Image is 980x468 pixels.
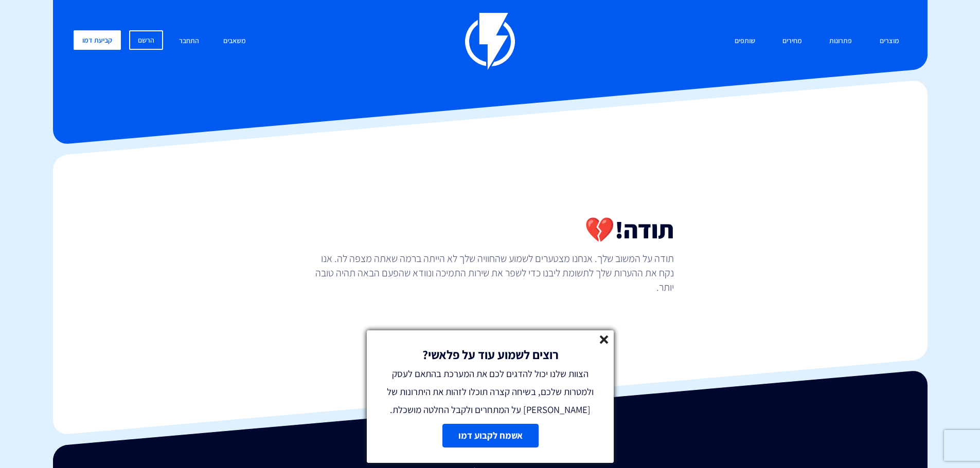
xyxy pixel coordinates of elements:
a: קביעת דמו [74,30,121,50]
a: פתרונות [822,30,860,52]
a: שותפים [727,30,763,52]
a: הרשם [129,30,163,50]
p: תודה על המשוב שלך. אנחנו מצטערים לשמוע שהחוויה שלך לא הייתה ברמה שאתה מצפה לה. אנו נקח את ההערות ... [306,251,674,294]
h2: תודה!💔 [306,216,674,243]
a: משאבים [216,30,254,52]
a: מחירים [775,30,810,52]
a: מוצרים [872,30,907,52]
a: התחבר [171,30,207,52]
